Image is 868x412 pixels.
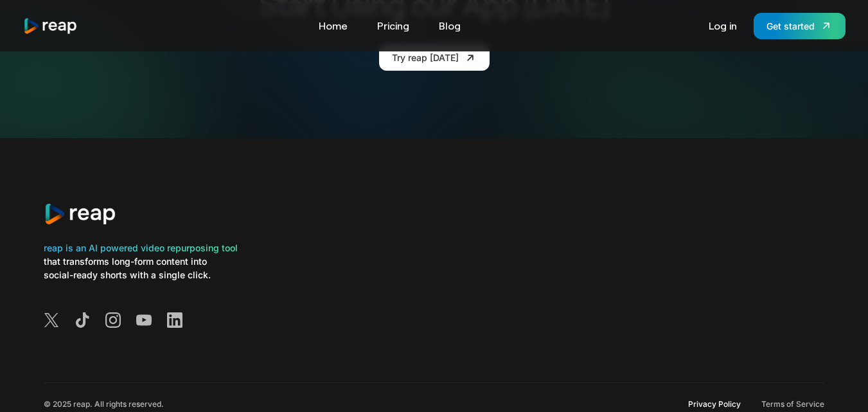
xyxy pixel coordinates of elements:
[23,17,78,35] img: reap logo
[371,15,416,36] a: Pricing
[44,399,164,409] div: © 2025 reap. All rights reserved.
[44,255,238,282] div: that transforms long-form content into social-ready shorts with a single click.
[766,19,815,33] div: Get started
[432,15,467,36] a: Blog
[702,15,743,36] a: Log in
[23,17,78,35] a: home
[44,241,238,255] div: reap is an AI powered video repurposing tool
[379,44,490,71] a: Try reap [DATE]
[754,13,846,39] a: Get started
[761,399,824,409] a: Terms of Service
[392,51,459,64] div: Try reap [DATE]
[688,399,741,409] a: Privacy Policy
[312,15,354,36] a: Home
